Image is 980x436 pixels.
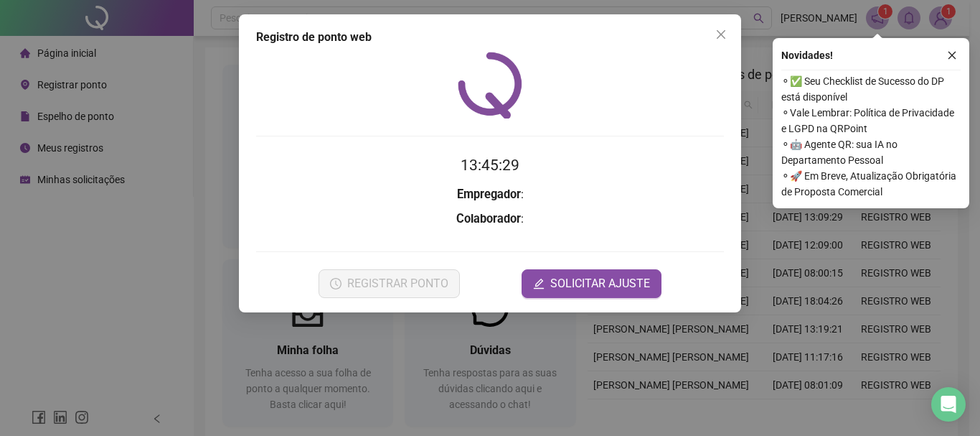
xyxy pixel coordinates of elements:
[781,136,961,168] span: ⚬ 🤖 Agente QR: sua IA no Departamento Pessoal
[458,52,522,119] img: QRPoint
[781,168,961,200] span: ⚬ 🚀 Em Breve, Atualização Obrigatória de Proposta Comercial
[256,185,724,204] h3: :
[550,275,650,292] span: SOLICITAR AJUSTE
[781,73,961,105] span: ⚬ ✅ Seu Checklist de Sucesso do DP está disponível
[256,29,724,46] div: Registro de ponto web
[533,278,545,289] span: edit
[710,23,732,46] button: Close
[457,187,521,201] strong: Empregador
[781,105,961,136] span: ⚬ Vale Lembrar: Política de Privacidade e LGPD na QRPoint
[715,29,727,40] span: close
[461,157,519,174] time: 13:45:29
[256,210,724,228] h3: :
[947,50,957,60] span: close
[456,212,521,226] strong: Colaborador
[319,269,460,298] button: REGISTRAR PONTO
[522,269,661,298] button: editSOLICITAR AJUSTE
[781,47,833,63] span: Novidades !
[931,387,966,422] div: Open Intercom Messenger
